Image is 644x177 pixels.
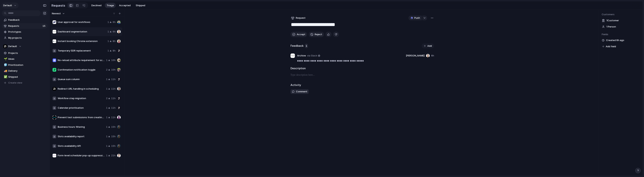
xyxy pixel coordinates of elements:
span: Slots availability API [58,144,105,148]
span: via Slack [307,54,317,58]
span: 11h [111,97,116,100]
button: ✅ [3,75,7,79]
button: Newest [51,11,65,16]
span: Newest [52,12,61,15]
span: Calendar prioritisation [58,106,105,110]
span: Requests [8,24,41,28]
span: 1 Customer [606,19,619,22]
span: Shipped [8,75,46,79]
a: My projects [2,35,48,41]
span: 6h [431,54,434,58]
button: 🌱 [3,57,7,61]
span: 1 [305,44,308,48]
span: Slots availability report [58,135,105,138]
a: 🌱Ideas [2,56,48,62]
span: Prioritization [8,63,46,67]
span: 2 [106,97,108,100]
div: ✅ [4,75,6,79]
span: 1 [108,39,109,43]
span: Dashboard segmentation [58,30,106,34]
span: 8h [113,39,116,43]
span: [PERSON_NAME] [406,54,425,58]
span: Triage [107,4,114,7]
span: Archive [297,54,306,58]
button: Push [408,16,422,20]
span: Feedback [8,18,46,22]
span: 1 [106,106,108,110]
span: Create view [8,81,22,85]
span: 8h [113,49,116,53]
span: 11h [111,78,116,81]
span: My projects [8,36,46,40]
a: 🚚Delivery [2,68,48,74]
button: Declined [90,3,103,8]
span: 1 [106,58,108,62]
span: Created 6h ago [606,38,624,42]
h2: Requests [51,3,65,8]
a: via Slack [306,54,321,58]
span: 10h [111,58,116,62]
span: 15h [111,144,116,148]
button: Default [2,44,48,49]
span: 1 [106,78,108,81]
a: 🧊Prioritization [2,62,48,68]
button: Reject [309,32,324,37]
span: 21h [111,154,116,157]
h2: Feedback [290,44,304,48]
span: 1 [106,125,108,129]
span: Projects [8,51,46,55]
button: Create view [2,80,48,86]
span: Comment [296,90,307,93]
span: 15 [42,24,46,28]
h2: Description [290,66,434,71]
span: Ideas [8,57,46,61]
div: 🧊 [4,63,6,67]
span: Default [8,45,17,48]
span: Add field [606,45,616,48]
div: 🌱 [4,57,6,61]
span: 6h [113,20,116,24]
a: Requests15 [2,23,48,29]
a: ✅Shipped [2,74,48,80]
button: 🧊 [3,63,7,67]
span: Form-level scheduler pop-up suppression [58,154,105,157]
span: Instant booking Chrome extension [58,39,106,43]
span: 10h [111,68,116,72]
span: 6h [113,30,116,34]
span: 1 [106,154,108,157]
span: 1 [106,135,108,138]
span: default [3,4,12,7]
span: Business hours filtering [58,125,105,129]
span: Fields [602,33,640,36]
button: Comment [290,89,309,94]
span: 11h [111,106,116,110]
span: 11h [111,87,116,91]
span: 1 [108,49,109,53]
span: 1 [108,30,109,34]
span: User approval for workflows [58,20,106,24]
div: 🚚 [4,69,6,73]
button: Request [290,16,306,20]
span: Shipped [136,4,145,7]
span: No-reload attribute requirement for scheduler embed [58,58,105,62]
span: Request [296,16,306,20]
span: Add [427,44,432,48]
button: default [2,3,18,8]
a: Feedback [2,17,48,23]
span: Push [414,16,420,20]
span: Confirmation notification toggle [58,68,105,72]
span: Accepted [119,4,131,7]
span: 1 [108,20,109,24]
a: Prototypes [2,29,48,35]
h2: Activity [290,83,301,87]
span: Temporary SDR replacement [58,49,106,53]
span: 11h [111,116,116,119]
a: Projects [2,50,48,56]
span: Accept [297,33,305,36]
button: Shipped [134,3,147,8]
button: Add [422,43,434,49]
span: 15h [111,125,116,129]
